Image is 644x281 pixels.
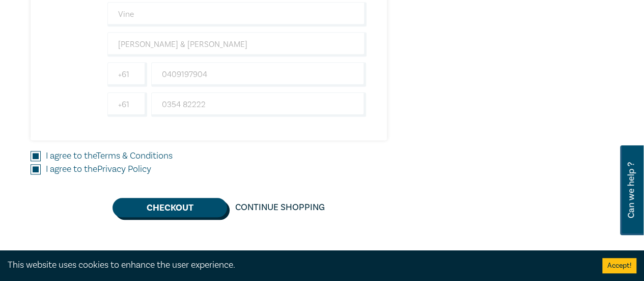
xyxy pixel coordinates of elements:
[107,92,147,117] input: +61
[107,62,147,87] input: +61
[151,92,367,117] input: Phone
[227,198,333,217] a: Continue Shopping
[46,163,151,176] label: I agree to the
[96,150,173,162] a: Terms & Conditions
[626,151,636,229] span: Can we help ?
[151,62,367,87] input: Mobile*
[46,149,173,163] label: I agree to the
[107,32,367,57] input: Company
[602,258,636,273] button: Accept cookies
[107,2,367,27] input: Last Name*
[113,198,227,217] button: Checkout
[97,163,151,175] a: Privacy Policy
[8,259,587,272] div: This website uses cookies to enhance the user experience.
